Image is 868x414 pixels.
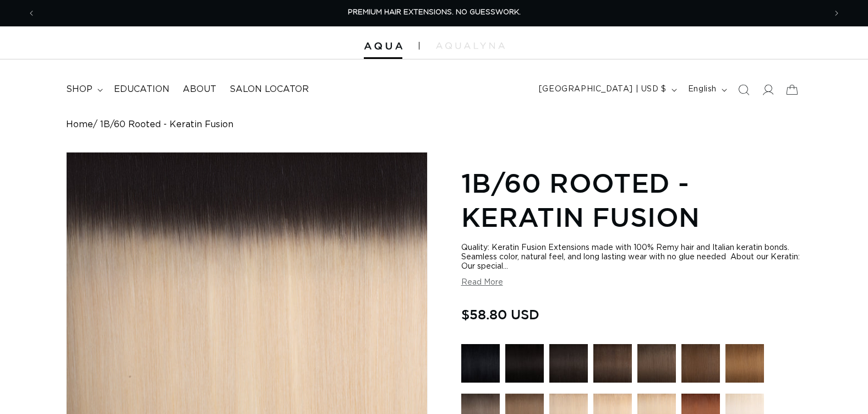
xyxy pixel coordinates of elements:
[461,243,802,271] div: Quality: Keratin Fusion Extensions made with 100% Remy hair and Italian keratin bonds. Seamless c...
[66,84,92,95] span: shop
[681,344,720,388] a: 4 Medium Brown - Keratin Fusion
[461,304,539,325] span: $58.80 USD
[176,77,223,102] a: About
[681,344,720,383] img: 4 Medium Brown - Keratin Fusion
[183,84,216,95] span: About
[461,278,503,287] button: Read More
[637,344,676,388] a: 4AB Medium Ash Brown - Keratin Fusion
[107,77,176,102] a: Education
[66,119,93,130] a: Home
[19,3,43,24] button: Previous announcement
[348,9,521,16] span: PREMIUM HAIR EXTENSIONS. NO GUESSWORK.
[532,79,681,100] button: [GEOGRAPHIC_DATA] | USD $
[825,3,849,24] button: Next announcement
[681,79,731,100] button: English
[230,84,309,95] span: Salon Locator
[461,344,500,383] img: 1 Black - Keratin Fusion
[114,84,170,95] span: Education
[549,344,588,388] a: 1B Soft Black - Keratin Fusion
[731,78,756,102] summary: Search
[725,344,764,388] a: 6 Light Brown - Keratin Fusion
[100,119,233,130] span: 1B/60 Rooted - Keratin Fusion
[593,344,632,383] img: 2 Dark Brown - Keratin Fusion
[593,344,632,388] a: 2 Dark Brown - Keratin Fusion
[223,77,315,102] a: Salon Locator
[364,42,402,50] img: Aqua Hair Extensions
[637,344,676,383] img: 4AB Medium Ash Brown - Keratin Fusion
[688,84,717,95] span: English
[549,344,588,383] img: 1B Soft Black - Keratin Fusion
[505,344,544,383] img: 1N Natural Black - Keratin Fusion
[59,77,107,102] summary: shop
[461,344,500,388] a: 1 Black - Keratin Fusion
[436,42,505,49] img: aqualyna.com
[539,84,667,95] span: [GEOGRAPHIC_DATA] | USD $
[66,119,802,130] nav: breadcrumbs
[461,166,802,235] h1: 1B/60 Rooted - Keratin Fusion
[725,344,764,383] img: 6 Light Brown - Keratin Fusion
[505,344,544,388] a: 1N Natural Black - Keratin Fusion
